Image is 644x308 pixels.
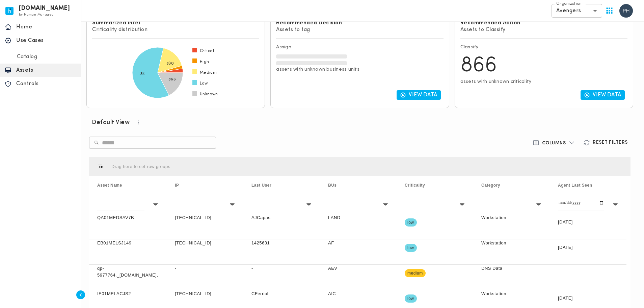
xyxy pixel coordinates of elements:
button: Open Filter Menu [459,202,465,208]
span: Category [481,183,500,188]
p: Criticality distribution [92,26,259,33]
div: [DATE] [550,214,626,239]
input: Asset Name Filter Input [97,198,144,211]
p: Assets to Classify [460,26,627,33]
button: View Data [397,90,441,100]
p: - [251,265,312,272]
p: 1425631 [251,240,312,246]
p: qp-5977764._[DOMAIN_NAME]. [97,265,159,279]
span: IP [175,183,179,188]
p: QA01MEDSAV7B [97,214,159,221]
span: Criticality [405,183,425,188]
h6: Columns [542,140,566,146]
p: assets with unknown criticality [460,79,627,85]
p: Workstation [481,214,542,221]
p: AF [328,240,388,246]
img: invicta.io [5,7,14,15]
p: Classify [460,44,627,50]
button: Open Filter Menu [382,202,388,208]
span: Last User [251,183,271,188]
p: [TECHNICAL_ID] [175,290,235,297]
text: 830 [166,62,174,66]
img: puthika hok [619,4,633,18]
label: Organization [556,1,582,7]
h6: Recommended Action [460,20,627,26]
span: Unknown [200,92,218,97]
p: AEV [328,265,388,272]
input: Agent Last Seen Filter Input [558,198,604,211]
span: Critical [200,48,214,54]
span: Medium [200,70,217,75]
h6: Recommended Decision [276,20,443,26]
span: High [200,59,209,65]
p: Controls [16,80,76,87]
p: Home [16,24,76,30]
button: Reset Filters [579,137,633,149]
p: EB01MELSJ149 [97,240,159,246]
span: low [405,291,417,306]
span: Asset Name [97,183,122,188]
button: Open Filter Menu [153,202,159,208]
button: Open Filter Menu [229,202,235,208]
h6: Reset Filters [593,140,628,146]
span: low [405,240,417,256]
p: AIC [328,290,388,297]
p: View Data [593,92,621,98]
text: 3K [140,72,145,76]
div: [DATE] [550,239,626,264]
h6: Summarized Intel [92,20,259,26]
p: - [175,265,235,272]
button: Open Filter Menu [612,202,618,208]
span: by Human Managed [19,13,54,17]
span: Agent Last Seen [558,183,592,188]
span: 866 [460,55,497,77]
button: View Data [581,90,625,100]
p: LAND [328,214,388,221]
div: Avengers [552,4,602,18]
p: Workstation [481,290,542,297]
p: Assets [16,67,76,74]
span: low [405,215,417,230]
p: Assets to tag [276,26,443,33]
span: Drag here to set row groups [111,164,170,169]
h6: [DOMAIN_NAME] [19,6,70,11]
p: IE01MELACJS2 [97,290,159,297]
div: Row Groups [111,164,170,169]
p: View Data [409,92,437,98]
p: assets with unknown business units [276,67,443,73]
p: Assign [276,44,443,50]
button: Open Filter Menu [306,202,312,208]
p: AJCapas [251,214,312,221]
text: 866 [168,77,176,81]
p: Workstation [481,240,542,246]
span: Low [200,81,208,86]
span: BUs [328,183,337,188]
p: Use Cases [16,37,76,44]
button: User [617,1,636,20]
button: Open Filter Menu [536,202,542,208]
p: Catalog [12,53,42,60]
p: DNS Data [481,265,542,272]
h6: Default View [92,119,130,127]
p: [TECHNICAL_ID] [175,214,235,221]
p: [TECHNICAL_ID] [175,240,235,246]
button: Columns [529,137,580,149]
p: CFerriol [251,290,312,297]
span: medium [405,265,426,281]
